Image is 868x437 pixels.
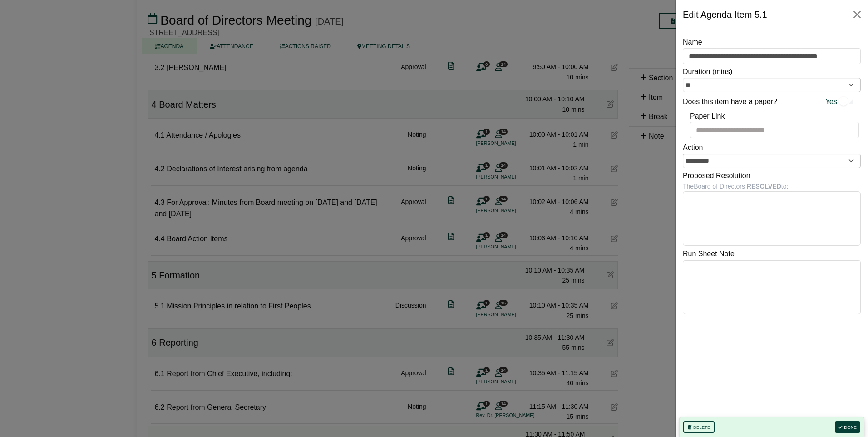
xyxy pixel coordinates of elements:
[747,183,781,190] b: RESOLVED
[850,7,864,22] button: Close
[825,96,837,108] span: Yes
[683,36,702,48] label: Name
[835,421,860,433] button: Done
[683,66,732,78] label: Duration (mins)
[683,142,703,154] label: Action
[683,96,777,108] label: Does this item have a paper?
[683,248,735,260] label: Run Sheet Note
[683,181,861,191] div: The Board of Directors to:
[690,110,725,122] label: Paper Link
[683,7,767,22] div: Edit Agenda Item 5.1
[683,170,750,182] label: Proposed Resolution
[683,421,715,433] button: Delete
